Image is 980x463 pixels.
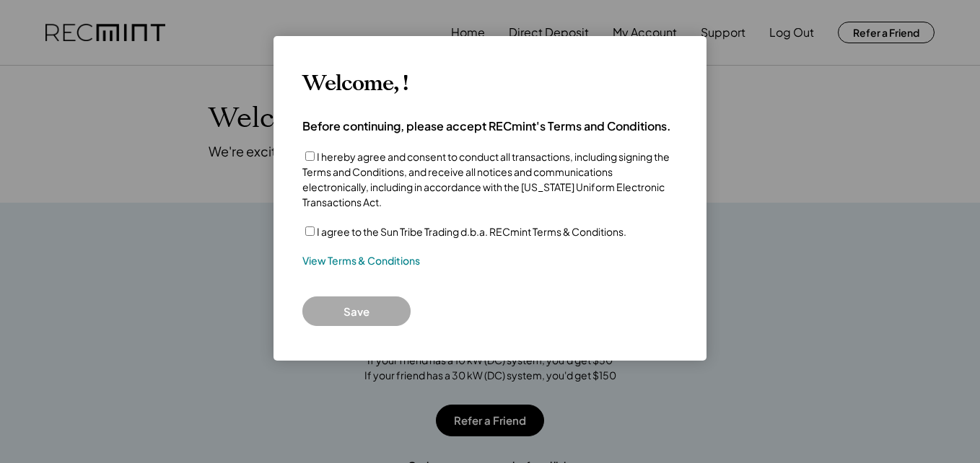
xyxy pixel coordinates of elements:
a: View Terms & Conditions [302,254,420,268]
label: I hereby agree and consent to conduct all transactions, including signing the Terms and Condition... [302,150,670,208]
h4: Before continuing, please accept RECmint's Terms and Conditions. [302,118,671,134]
label: I agree to the Sun Tribe Trading d.b.a. RECmint Terms & Conditions. [317,225,626,238]
button: Save [302,296,411,326]
h3: Welcome, ! [302,71,408,97]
